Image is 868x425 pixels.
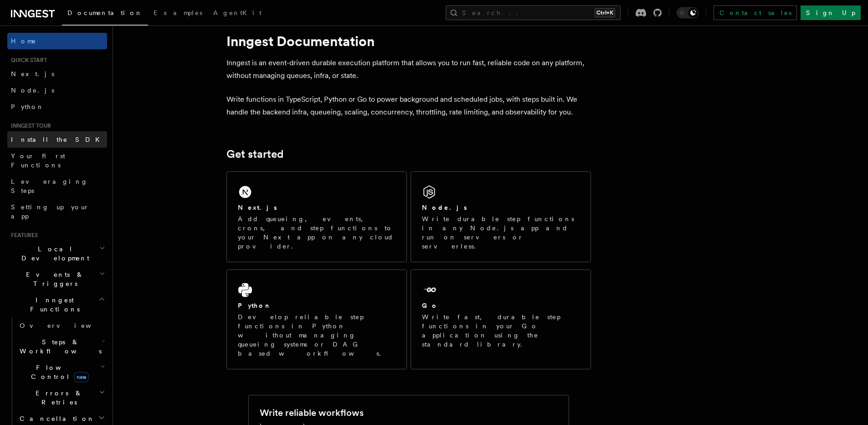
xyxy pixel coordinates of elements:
[11,152,65,169] span: Your first Functions
[226,148,283,161] a: Get started
[11,178,88,194] span: Leveraging Steps
[7,232,38,239] span: Features
[11,136,105,143] span: Install the SDK
[226,270,407,369] a: PythonDevelop reliable step functions in Python without managing queueing systems or DAG based wo...
[7,266,107,292] button: Events & Triggers
[226,57,591,82] p: Inngest is an event-driven durable execution platform that allows you to run fast, reliable code ...
[446,5,621,20] button: Search...Ctrl+K
[11,36,36,46] span: Home
[16,317,107,334] a: Overview
[7,122,51,130] span: Inngest tour
[11,70,54,78] span: Next.js
[801,5,861,20] a: Sign Up
[238,203,277,212] h2: Next.js
[7,57,47,64] span: Quick start
[16,389,99,407] span: Errors & Retries
[238,301,272,310] h2: Python
[7,199,107,224] a: Setting up your app
[7,33,107,49] a: Home
[7,173,107,199] a: Leveraging Steps
[11,103,44,110] span: Python
[11,87,54,94] span: Node.js
[714,5,797,20] a: Contact sales
[7,82,107,98] a: Node.js
[148,3,208,25] a: Examples
[16,363,100,381] span: Flow Control
[7,98,107,115] a: Python
[422,301,438,310] h2: Go
[208,3,267,25] a: AgentKit
[16,334,107,359] button: Steps & Workflows
[7,295,98,314] span: Inngest Functions
[20,322,113,329] span: Overview
[595,8,615,17] kbd: Ctrl+K
[67,9,143,16] span: Documentation
[7,131,107,148] a: Install the SDK
[422,203,467,212] h2: Node.js
[7,270,99,288] span: Events & Triggers
[62,3,148,26] a: Documentation
[422,312,580,349] p: Write fast, durable step functions in your Go application using the standard library.
[16,359,107,385] button: Flow Controlnew
[154,9,202,16] span: Examples
[226,171,407,262] a: Next.jsAdd queueing, events, crons, and step functions to your Next app on any cloud provider.
[16,414,95,423] span: Cancellation
[238,214,395,251] p: Add queueing, events, crons, and step functions to your Next app on any cloud provider.
[74,372,89,382] span: new
[226,33,591,49] h1: Inngest Documentation
[422,214,580,251] p: Write durable step functions in any Node.js app and run on servers or serverless.
[11,203,89,220] span: Setting up your app
[7,292,107,317] button: Inngest Functions
[226,93,591,119] p: Write functions in TypeScript, Python or Go to power background and scheduled jobs, with steps bu...
[213,9,262,16] span: AgentKit
[677,7,699,18] button: Toggle dark mode
[411,270,591,369] a: GoWrite fast, durable step functions in your Go application using the standard library.
[7,66,107,82] a: Next.js
[7,241,107,266] button: Local Development
[238,312,395,358] p: Develop reliable step functions in Python without managing queueing systems or DAG based workflows.
[16,337,102,356] span: Steps & Workflows
[260,406,364,419] h2: Write reliable workflows
[411,171,591,262] a: Node.jsWrite durable step functions in any Node.js app and run on servers or serverless.
[7,148,107,173] a: Your first Functions
[16,385,107,410] button: Errors & Retries
[7,244,99,263] span: Local Development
